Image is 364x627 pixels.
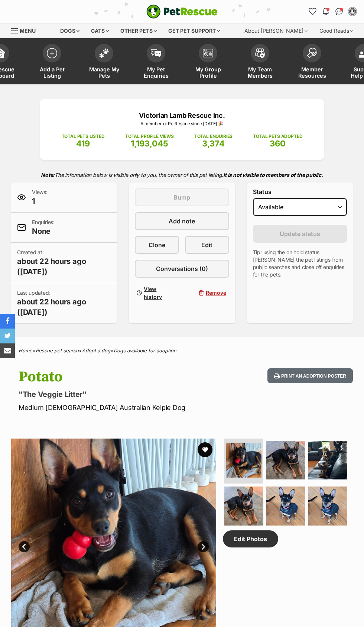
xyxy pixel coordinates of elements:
img: Photo of Potato [266,487,305,526]
div: Get pet support [163,23,225,38]
button: My account [347,6,358,17]
span: 3,374 [202,139,225,148]
a: Adopt a dog [82,348,110,353]
a: Conversations [333,6,345,17]
span: Member Resources [295,66,329,79]
span: 1 [32,196,48,206]
button: Update status [253,225,347,243]
h1: Potato [19,368,224,385]
img: add-pet-listing-icon-0afa8454b4691262ce3f59096e99ab1cd57d4a30225e0717b998d2c9b9846f56.svg [47,48,57,58]
a: My Group Profile [182,40,234,84]
p: TOTAL ENQUIRIES [194,133,233,140]
img: group-profile-icon-3fa3cf56718a62981997c0bc7e787c4b2cf8bcc04b72c1350f741eb67cf2f40e.svg [203,49,213,58]
strong: Note: [41,172,55,178]
span: 419 [76,139,90,148]
p: A member of PetRescue since [DATE] 🎉 [51,120,313,127]
span: My Pet Enquiries [139,66,173,79]
img: Photo of Potato [308,441,347,480]
span: Manage My Pets [87,66,121,79]
img: Photo of Potato [308,487,347,526]
a: View history [135,284,179,302]
button: favourite [198,442,212,457]
a: Add a Pet Listing [26,40,78,84]
p: Views: [32,188,48,206]
button: Bump [135,188,229,206]
a: Menu [11,23,41,37]
p: TOTAL PETS ADOPTED [253,133,302,140]
div: Good Reads [314,23,358,38]
div: Cats [86,23,114,38]
button: Remove [185,284,229,302]
div: Other pets [115,23,162,38]
a: Edit Photos [223,530,278,547]
a: Rescue pet search [36,348,79,353]
a: Edit [185,236,229,254]
p: Last updated: [17,289,111,317]
p: Enquiries: [32,219,55,236]
span: View history [144,285,176,301]
span: Add note [169,217,195,226]
span: about 22 hours ago ([DATE]) [17,297,111,317]
img: notifications-46538b983faf8c2785f20acdc204bb7945ddae34d4c08c2a6579f10ce5e182be.svg [323,8,329,15]
p: Created at: [17,249,111,277]
span: Remove [206,289,226,297]
span: Menu [20,28,36,34]
p: TOTAL PETS LISTED [62,133,105,140]
span: None [32,226,55,236]
span: My Group Profile [191,66,225,79]
p: "The Veggie Litter" [19,389,224,400]
a: Conversations (0) [135,260,229,278]
img: manage-my-pets-icon-02211641906a0b7f246fdf0571729dbe1e7629f14944591b6c1af311fb30b64b.svg [99,48,109,58]
p: TOTAL PROFILE VIEWS [125,133,174,140]
div: Dogs [55,23,85,38]
img: Photo of Potato [266,441,305,480]
a: Manage My Pets [78,40,130,84]
a: Home [19,348,32,353]
img: member-resources-icon-8e73f808a243e03378d46382f2149f9095a855e16c252ad45f914b54edf8863c.svg [307,48,317,58]
a: My Pet Enquiries [130,40,182,84]
strong: It is not visible to members of the public. [223,172,323,178]
span: Update status [280,229,320,238]
a: My Team Members [234,40,286,84]
img: Photo of Potato [226,443,261,478]
a: Favourites [306,6,318,17]
a: Add note [135,212,229,230]
img: Victorian Lamb Rescue profile pic [349,8,356,15]
img: chat-41dd97257d64d25036548639549fe6c8038ab92f7586957e7f3b1b290dea8141.svg [335,8,343,15]
a: Clone [135,236,179,254]
button: Notifications [320,6,332,17]
a: Next [198,541,209,552]
img: pet-enquiries-icon-7e3ad2cf08bfb03b45e93fb7055b45f3efa6380592205ae92323e6603595dc1f.svg [151,49,161,57]
img: Photo of Potato [224,487,263,526]
a: Dogs available for adoption [114,348,176,353]
p: Tip: using the on hold status [PERSON_NAME] the pet listings from public searches and close off e... [253,249,347,278]
a: Member Resources [286,40,338,84]
span: Conversations (0) [156,264,208,273]
p: Medium [DEMOGRAPHIC_DATA] Australian Kelpie Dog [19,403,224,413]
button: Print an adoption poster [267,368,353,384]
span: 1,193,045 [131,139,168,148]
span: about 22 hours ago ([DATE]) [17,256,111,277]
span: Clone [149,240,165,249]
span: Edit [201,240,212,249]
div: About [PERSON_NAME] [239,23,313,38]
img: team-members-icon-5396bd8760b3fe7c0b43da4ab00e1e3bb1a5d9ba89233759b79545d2d3fc5d0d.svg [255,48,265,58]
img: logo-e224e6f780fb5917bec1dbf3a21bbac754714ae5b6737aabdf751b685950b380.svg [146,4,218,19]
span: Add a Pet Listing [35,66,69,79]
span: 360 [270,139,286,148]
p: The information below is visible only to you, the owner of this pet listing. [11,167,353,182]
a: Prev [19,541,30,552]
ul: Account quick links [306,6,358,17]
span: Bump [173,193,190,202]
a: PetRescue [146,4,218,19]
label: Status [253,188,347,195]
span: My Team Members [243,66,277,79]
p: Victorian Lamb Rescue Inc. [51,110,313,120]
